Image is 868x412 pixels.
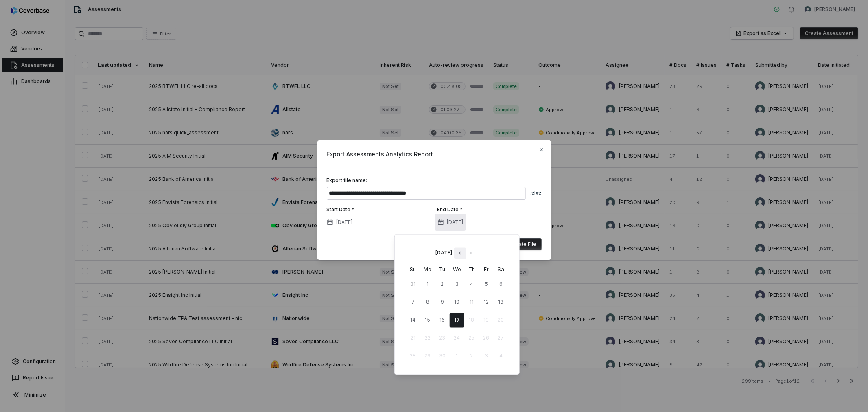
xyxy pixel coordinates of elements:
th: Monday [420,265,435,274]
span: Export Assessments Analytics Report [327,150,542,158]
button: [DATE] [324,214,355,231]
button: 12 [479,295,494,310]
button: 8 [420,295,435,310]
button: 7 [406,295,420,310]
button: 31 [406,277,420,292]
button: 3 [450,277,464,292]
th: Wednesday [450,265,464,274]
span: .xlsx [531,189,542,197]
button: Generate File [499,238,542,250]
th: Thursday [464,265,479,274]
th: Sunday [406,265,420,274]
button: Go to previous month [454,248,466,259]
button: 16 [435,313,450,328]
button: 15 [420,313,435,328]
th: Tuesday [435,265,450,274]
button: 6 [494,277,508,292]
button: Go to next month [464,248,477,259]
button: 14 [406,313,420,328]
button: 17 [450,313,464,328]
button: 5 [479,277,494,292]
label: End Date * [437,206,463,213]
button: 9 [435,295,450,310]
th: Saturday [494,265,508,274]
button: 4 [464,277,479,292]
button: 13 [494,295,508,310]
label: Export file name: [327,177,542,184]
button: 10 [450,295,464,310]
button: 2 [435,277,450,292]
th: Friday [479,265,494,274]
button: 1 [420,277,435,292]
div: [DATE] [435,250,452,256]
label: Start Date * [327,206,355,213]
button: 11 [464,295,479,310]
button: [DATE] [435,214,466,231]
